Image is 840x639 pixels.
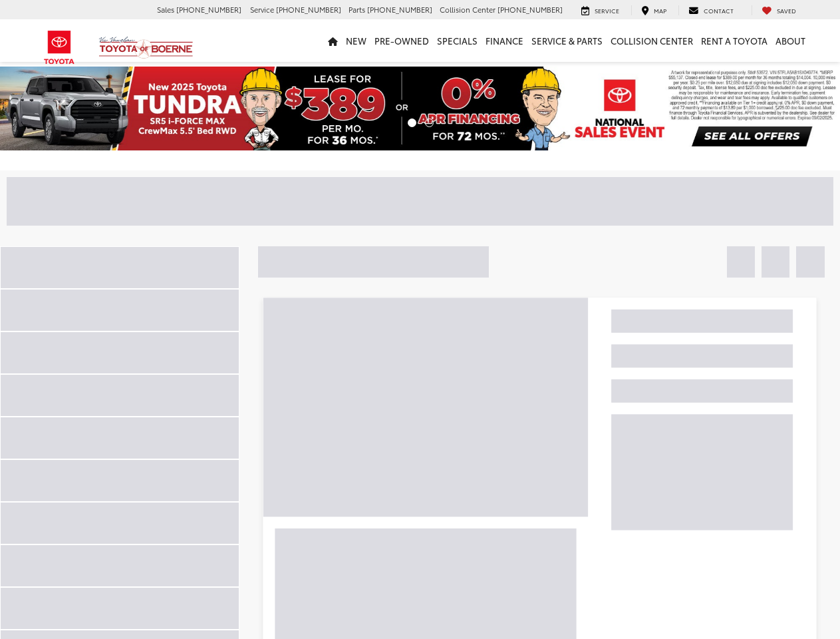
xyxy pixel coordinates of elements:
a: Service [571,5,629,16]
span: [PHONE_NUMBER] [497,4,563,15]
a: Collision Center [607,19,697,62]
a: Home [324,19,342,62]
img: Vic Vaughan Toyota of Boerne [98,36,194,59]
a: Rent a Toyota [697,19,771,62]
a: Specials [433,19,482,62]
span: Service [595,6,619,15]
span: Map [654,6,666,15]
a: Finance [482,19,527,62]
span: Collision Center [440,4,495,15]
a: Contact [678,5,744,16]
a: Map [631,5,676,16]
a: Service & Parts: Opens in a new tab [527,19,607,62]
span: [PHONE_NUMBER] [176,4,241,15]
a: New [342,19,370,62]
a: Pre-Owned [370,19,433,62]
span: [PHONE_NUMBER] [276,4,341,15]
span: [PHONE_NUMBER] [367,4,432,15]
span: Service [250,4,274,15]
span: Sales [157,4,174,15]
span: Saved [777,6,796,15]
span: Contact [704,6,734,15]
a: My Saved Vehicles [752,5,806,16]
img: Toyota [35,26,84,69]
a: About [771,19,809,62]
span: Parts [349,4,365,15]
